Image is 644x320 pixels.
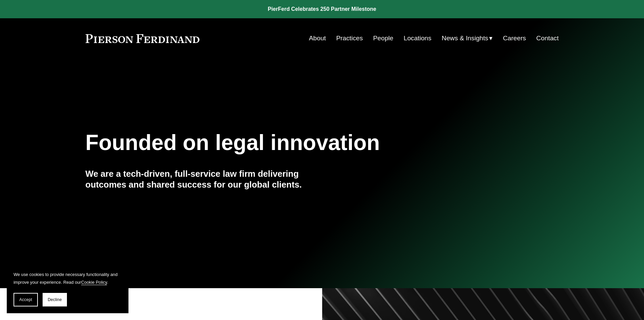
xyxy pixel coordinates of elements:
[536,32,558,45] a: Contact
[19,297,32,302] span: Accept
[442,32,493,45] a: folder dropdown
[442,33,488,44] span: News & Insights
[7,264,128,313] section: Cookie banner
[14,271,122,286] p: We use cookies to provide necessary functionality and improve your experience. Read our .
[43,293,67,306] button: Decline
[309,32,326,45] a: About
[404,32,431,45] a: Locations
[373,32,393,45] a: People
[86,130,480,155] h1: Founded on legal innovation
[14,293,38,306] button: Accept
[81,280,107,285] a: Cookie Policy
[48,297,62,302] span: Decline
[336,32,363,45] a: Practices
[86,168,322,190] h4: We are a tech-driven, full-service law firm delivering outcomes and shared success for our global...
[503,32,526,45] a: Careers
